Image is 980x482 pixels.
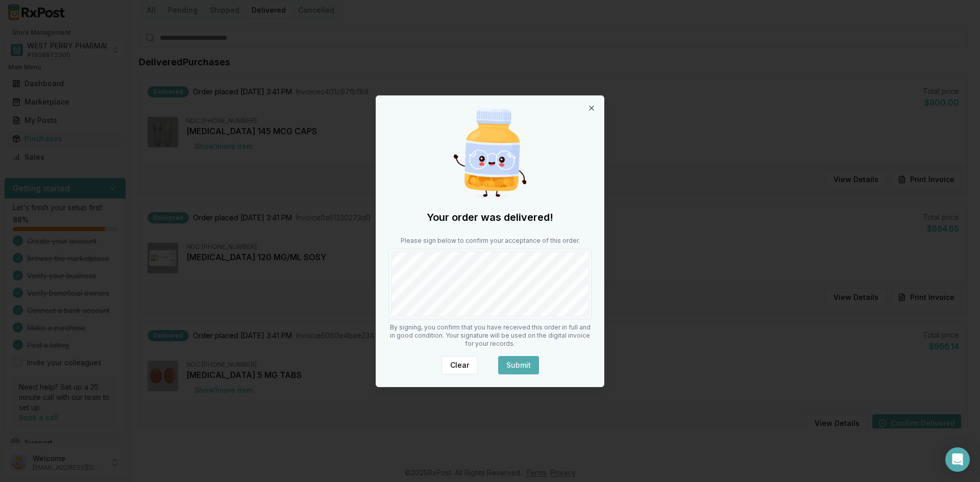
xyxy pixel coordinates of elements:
img: Happy Pill Bottle [441,104,539,202]
h2: Your order was delivered! [388,210,592,224]
button: Submit [498,356,539,374]
p: By signing, you confirm that you have received this order in full and in good condition. Your sig... [388,323,592,348]
button: Clear [442,356,478,374]
p: Please sign below to confirm your acceptance of this order. [388,237,592,245]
